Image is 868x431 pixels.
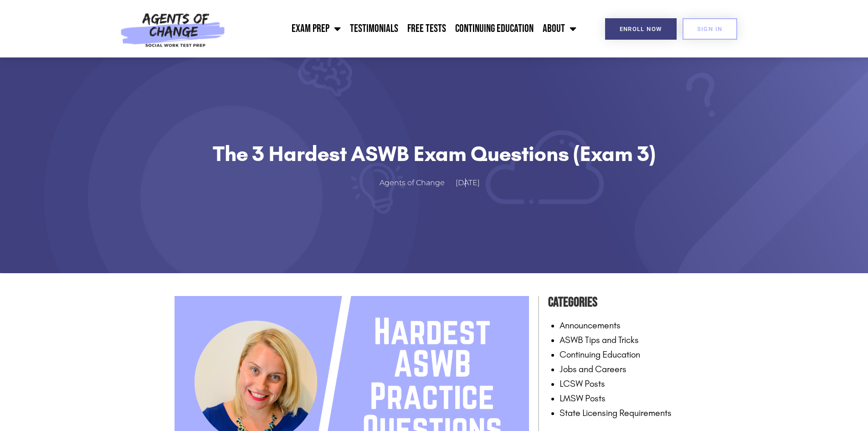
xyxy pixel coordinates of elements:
[560,349,640,360] a: Continuing Education
[345,17,403,40] a: Testimonials
[605,18,677,40] a: Enroll Now
[560,393,606,404] a: LMSW Posts
[230,17,581,40] nav: Menu
[560,378,605,389] a: LCSW Posts
[287,17,345,40] a: Exam Prep
[197,141,671,166] h1: The 3 Hardest ASWB Exam Questions (Exam 3)
[560,320,621,331] a: Announcements
[403,17,451,40] a: Free Tests
[538,17,581,40] a: About
[380,177,454,190] a: Agents of Change
[548,291,694,313] h4: Categories
[560,334,639,345] a: ASWB Tips and Tricks
[683,18,737,40] a: SIGN IN
[451,17,538,40] a: Continuing Education
[560,363,627,374] a: Jobs and Careers
[380,177,445,190] span: Agents of Change
[620,26,662,32] span: Enroll Now
[456,177,489,190] a: [DATE]
[697,26,723,32] span: SIGN IN
[560,407,672,418] a: State Licensing Requirements
[456,178,480,187] time: [DATE]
